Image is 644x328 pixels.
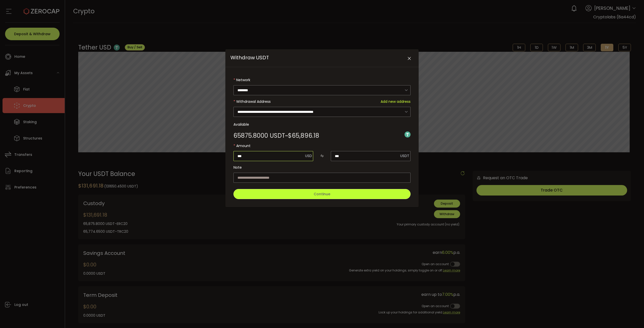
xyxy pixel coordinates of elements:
[405,54,414,63] button: Close
[233,162,411,172] label: Note
[233,133,319,139] div: ~
[233,133,285,139] span: 65875.8000 USDT
[381,97,411,107] span: Add new address
[236,99,271,104] span: Withdrawal Address
[288,133,319,139] span: $65,896.18
[225,49,419,207] div: Withdraw USDT
[314,192,330,197] span: Continue
[305,153,312,158] span: USD
[230,54,269,61] span: Withdraw USDT
[233,75,411,85] label: Network
[233,189,411,199] button: Continue
[233,119,411,129] label: Available
[619,304,644,328] iframe: Chat Widget
[400,153,409,158] span: USDT
[233,141,411,151] label: Amount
